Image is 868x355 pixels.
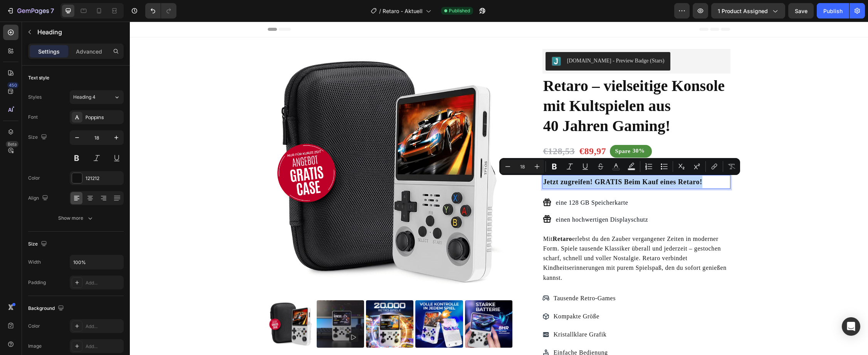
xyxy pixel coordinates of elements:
button: Heading 4 [70,90,124,104]
p: Inkl. MwSt. & kostenlosem Versand. [413,138,600,145]
button: Publish [817,3,849,19]
span: 1 product assigned [718,7,768,15]
h1: Retaro – vielseitige Konsole mit Kultspielen aus 40 Jahren Gaming! [413,54,601,115]
div: 450 [7,82,18,88]
div: Spare [484,123,502,136]
span: Published [449,7,470,14]
div: Text style [28,74,49,81]
div: Color [28,323,40,330]
p: Jetzt zugreifen! GRATIS Beim Kauf eines Retaro! [413,154,600,167]
div: Font [28,114,38,121]
div: Editor contextual toolbar [499,158,740,175]
span: Heading 4 [73,94,96,101]
span: Mit erlebst du den Zauber vergangener Zeiten in moderner Form. Spiele tausende Klassiker überall ... [413,214,597,259]
div: Width [28,259,41,266]
iframe: Design area [130,22,868,355]
span: einen hochwertigen Displayschutz [426,195,519,201]
h2: Rich Text Editor. Editing area: main [413,153,601,167]
p: Settings [38,47,60,56]
div: Styles [28,94,42,101]
span: eine 128 GB Speicherkarte [426,178,499,184]
p: 7 [50,6,54,15]
div: Add... [86,343,122,350]
div: Undo/Redo [145,3,176,19]
button: Save [788,3,814,19]
div: Align [28,193,50,204]
div: Background [28,303,65,314]
div: [DOMAIN_NAME] - Preview Badge (Stars) [437,35,535,43]
button: Show more [28,211,124,225]
div: 30% [502,123,516,135]
button: 1 product assigned [711,3,785,19]
div: Add... [86,279,122,286]
div: Padding [28,279,46,286]
div: Image [28,343,42,350]
div: Size [28,132,49,143]
span: / [379,7,381,15]
div: Add... [86,323,122,330]
div: €89,97 [449,123,477,136]
p: Advanced [76,47,102,56]
p: Heading [37,27,121,37]
span: Save [795,8,808,14]
button: 7 [3,3,57,19]
button: Judge.me - Preview Badge (Stars) [416,30,541,49]
div: Beta [6,141,18,147]
img: Judgeme.png [422,35,431,44]
div: Show more [58,214,94,222]
span: Tausende Retro-Games [424,273,486,280]
div: Publish [823,7,843,15]
span: Retaro - Aktuell [383,7,423,15]
div: 121212 [86,175,122,182]
input: Auto [70,255,123,269]
div: Open Intercom Messenger [842,317,860,336]
div: €128,53 [413,123,446,136]
span: Kristallklare Grafik [424,310,477,316]
div: Color [28,175,40,182]
span: Einfache Bedienung [424,328,478,334]
div: Poppins [86,114,122,121]
span: Kompakte Größe [424,291,470,298]
strong: Retaro [423,214,442,220]
div: Size [28,239,49,249]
